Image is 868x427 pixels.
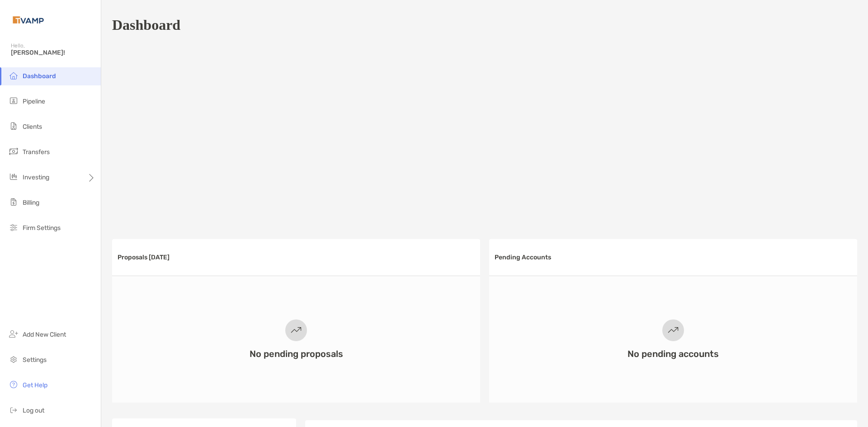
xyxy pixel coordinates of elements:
[23,199,39,206] span: Billing
[8,379,19,390] img: get-help icon
[23,407,44,414] span: Log out
[8,121,19,131] img: clients icon
[23,72,56,80] span: Dashboard
[23,356,47,364] span: Settings
[11,4,46,36] img: Zoe Logo
[23,331,66,338] span: Add New Client
[8,328,19,339] img: add_new_client icon
[8,146,19,157] img: transfers icon
[8,70,19,81] img: dashboard icon
[23,98,45,105] span: Pipeline
[11,49,95,56] span: [PERSON_NAME]!
[23,224,61,232] span: Firm Settings
[250,348,343,359] h3: No pending proposals
[23,123,42,131] span: Clients
[8,404,19,415] img: logout icon
[23,381,47,389] span: Get Help
[8,197,19,207] img: billing icon
[8,171,19,182] img: investing icon
[8,222,19,233] img: firm-settings icon
[627,348,719,359] h3: No pending accounts
[8,354,19,365] img: settings icon
[23,148,50,156] span: Transfers
[118,253,170,261] h3: Proposals [DATE]
[495,253,551,261] h3: Pending Accounts
[23,174,49,181] span: Investing
[112,17,180,33] h1: Dashboard
[8,95,19,106] img: pipeline icon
